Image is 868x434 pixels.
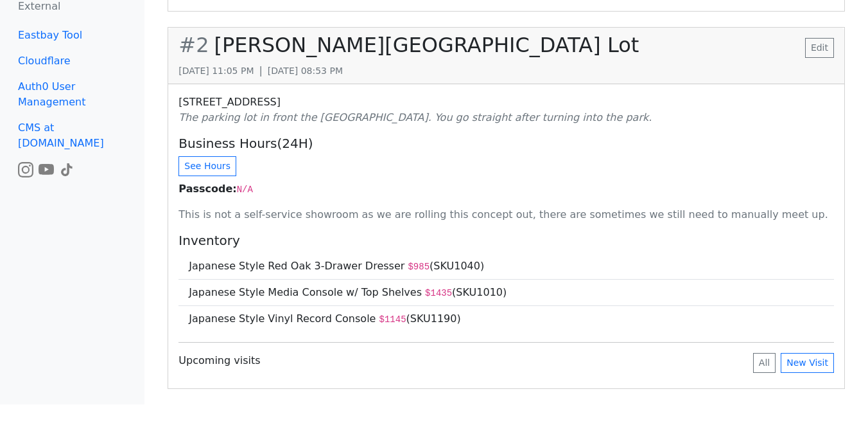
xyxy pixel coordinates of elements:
[237,185,253,195] code: N/A
[178,183,236,195] b: Passcode:
[379,314,406,325] code: $ 1145
[8,115,137,156] a: CMS at [DOMAIN_NAME]
[178,95,834,125] p: [STREET_ADDRESS]
[178,253,834,280] li: Japanese Style Red Oak 3-Drawer Dresser (SKU 1040 )
[59,163,74,175] a: Watch the build video or pictures on TikTok
[178,156,236,176] button: See Hours
[408,262,430,272] code: $ 985
[39,163,54,175] a: Watch the build video or pictures on YouTube
[781,353,834,373] a: New Visit
[805,38,834,58] a: Edit
[259,64,262,77] span: |
[268,66,343,76] small: [DATE] 08:53 PM
[178,207,834,222] p: This is not a self-service showroom as we are rolling this concept out, there are sometimes we st...
[425,288,452,298] code: $ 1435
[178,280,834,306] li: Japanese Style Media Console w/ Top Shelves (SKU 1010 )
[178,354,260,366] h3: Upcoming visits
[178,233,834,248] h5: Inventory
[8,48,137,74] a: Cloudflare
[178,306,834,332] li: Japanese Style Vinyl Record Console (SKU 1190 )
[178,33,639,57] h2: [PERSON_NAME][GEOGRAPHIC_DATA] Lot
[753,353,776,373] button: All
[8,23,137,48] a: Eastbay Tool
[178,66,254,76] small: [DATE] 11:05 PM
[8,74,137,115] a: Auth0 User Management
[178,33,209,57] span: # 2
[178,111,652,123] i: The parking lot in front the [GEOGRAPHIC_DATA]. You go straight after turning into the park.
[18,163,33,175] a: Watch the build video or pictures on Instagram
[178,136,834,151] h5: Business Hours(24H)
